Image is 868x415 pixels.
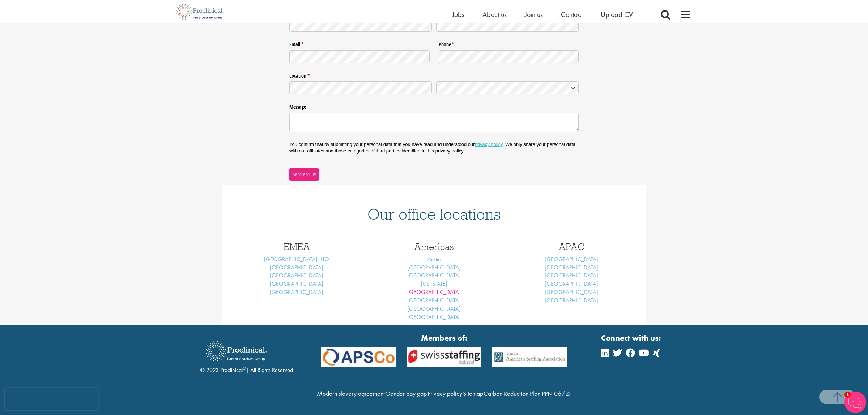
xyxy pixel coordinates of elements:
button: Send enquiry [289,168,319,181]
img: Chatbot [844,392,866,413]
img: APSCo [316,347,401,367]
a: [GEOGRAPHIC_DATA] [545,297,598,304]
a: [GEOGRAPHIC_DATA], HQ [264,255,329,263]
a: Join us [525,10,543,19]
a: Gender pay gap [385,389,427,398]
label: Phone [439,39,579,48]
a: privacy policy [475,142,503,147]
a: [GEOGRAPHIC_DATA] [407,305,461,312]
label: Message [289,101,579,111]
a: [GEOGRAPHIC_DATA] [545,288,598,296]
img: Proclinical Recruitment [200,336,273,366]
a: Upload CV [601,10,633,19]
h3: APAC [508,242,635,251]
a: Contact [561,10,583,19]
a: Modern slavery agreement [317,389,385,398]
a: [GEOGRAPHIC_DATA] [407,288,461,296]
a: Jobs [452,10,464,19]
strong: Connect with us: [601,332,663,343]
a: [GEOGRAPHIC_DATA] [407,264,461,271]
img: APSCo [401,347,487,367]
a: [GEOGRAPHIC_DATA] [270,272,323,279]
a: [GEOGRAPHIC_DATA] [270,288,323,296]
a: [GEOGRAPHIC_DATA] [545,264,598,271]
a: Privacy policy [427,389,462,398]
a: Austin [427,255,441,263]
div: © 2023 Proclinical | All Rights Reserved [200,336,293,375]
legend: Location [289,70,579,79]
h3: EMEA [233,242,360,251]
a: [GEOGRAPHIC_DATA] [545,255,598,263]
img: APSCo [487,347,573,367]
a: [GEOGRAPHIC_DATA] [545,272,598,279]
input: Country [436,81,579,94]
a: [GEOGRAPHIC_DATA] [545,280,598,288]
a: Sitemap [463,389,483,398]
input: First [289,19,432,32]
h3: Americas [371,242,497,251]
input: Last [436,19,579,32]
a: [GEOGRAPHIC_DATA] [407,313,461,321]
span: Send enquiry [293,170,316,178]
input: State / Province / Region [289,81,432,94]
a: [GEOGRAPHIC_DATA] [407,272,461,279]
sup: ® [243,366,246,371]
strong: Members of: [321,332,567,343]
a: About us [482,10,507,19]
span: 1 [844,392,851,398]
a: [US_STATE] [421,280,447,288]
h1: Our office locations [233,206,635,222]
a: Carbon Reduction Plan PPN 06/21 [484,389,571,398]
a: [GEOGRAPHIC_DATA] [270,280,323,288]
iframe: reCAPTCHA [5,388,98,410]
label: Email [289,39,430,48]
a: [GEOGRAPHIC_DATA] [270,264,323,271]
a: [GEOGRAPHIC_DATA] [407,297,461,304]
p: You confirm that by submitting your personal data that you have read and understood our . We only... [289,141,579,154]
